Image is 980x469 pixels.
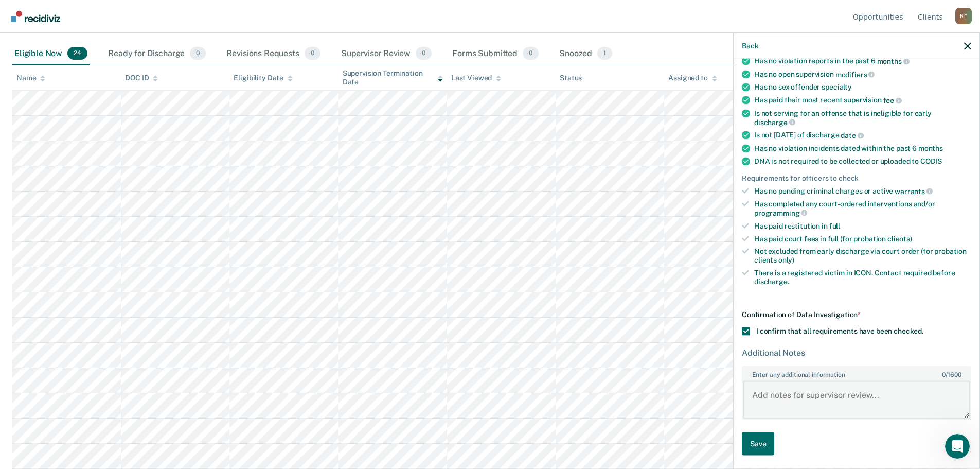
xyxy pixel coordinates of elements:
div: Assigned to [668,74,717,82]
div: Has completed any court-ordered interventions and/or [754,200,971,217]
div: There is a registered victim in ICON. Contact required before [754,268,971,286]
button: Back [742,41,758,50]
img: Recidiviz [11,11,60,22]
img: logo [21,20,77,36]
span: 0 [190,47,206,60]
div: Eligible Now [12,43,90,65]
div: Close [177,16,195,35]
div: Send us a message [21,147,172,158]
div: Has paid court fees in full (for probation [754,234,971,243]
img: Profile image for Kim [120,16,141,37]
div: Ready for Discharge [106,43,208,65]
div: Confirmation of Data Investigation [742,310,971,319]
div: Has no violation reports in the past 6 [754,57,971,66]
img: Profile image for Naomi [101,16,121,37]
span: months [877,57,910,65]
div: Supervisor Review [339,43,434,65]
div: Name [16,74,45,82]
div: Send us a message [10,138,195,167]
div: Has no violation incidents dated within the past 6 [754,144,971,152]
div: Status [560,74,582,82]
span: warrants [895,187,933,195]
div: DNA is not required to be collected or uploaded to [754,157,971,165]
button: Messages [103,321,206,362]
div: Not excluded from early discharge via court order (for probation clients [754,247,971,265]
span: 0 [305,47,320,60]
div: Eligibility Date [234,74,293,82]
div: Supervision Termination Date [343,69,443,86]
div: Last Viewed [451,74,501,82]
span: 0 [942,371,946,378]
span: full [829,221,840,230]
button: Save [742,432,774,456]
span: discharge. [754,277,789,285]
span: fee [883,96,902,105]
div: Forms Submitted [450,43,541,65]
div: Is not serving for an offense that is ineligible for early [754,109,971,126]
div: Has no open supervision [754,70,971,79]
div: Snoozed [557,43,614,65]
span: 1 [597,47,612,60]
span: modifiers [835,70,875,78]
div: Is not [DATE] of discharge [754,131,971,140]
div: Has paid their most recent supervision [754,96,971,105]
span: 0 [416,47,432,60]
span: Messages [137,347,172,354]
span: clients) [887,234,912,242]
div: Profile image for Krysty [140,16,161,37]
div: Requirements for officers to check [742,173,971,182]
div: Has paid restitution in [754,221,971,230]
span: discharge [754,118,795,126]
div: K F [955,8,972,24]
span: months [918,144,943,152]
span: 0 [523,47,539,60]
div: Revisions Requests [224,43,322,65]
iframe: Intercom live chat [945,434,970,459]
span: specialty [822,83,852,91]
span: date [841,131,863,140]
p: How can we help? [21,108,185,126]
span: Home [40,347,63,354]
p: Hi [PERSON_NAME] 👋 [21,73,185,108]
span: CODIS [920,157,942,165]
button: Profile dropdown button [955,8,972,24]
span: programming [754,209,807,217]
div: Additional Notes [742,348,971,358]
span: I confirm that all requirements have been checked. [756,327,923,335]
div: Has no pending criminal charges or active [754,186,971,196]
div: DOC ID [125,74,158,82]
div: Has no sex offender [754,83,971,92]
span: / 1600 [942,371,961,378]
label: Enter any additional information [743,367,970,378]
span: only) [778,256,794,264]
span: 24 [67,47,87,60]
